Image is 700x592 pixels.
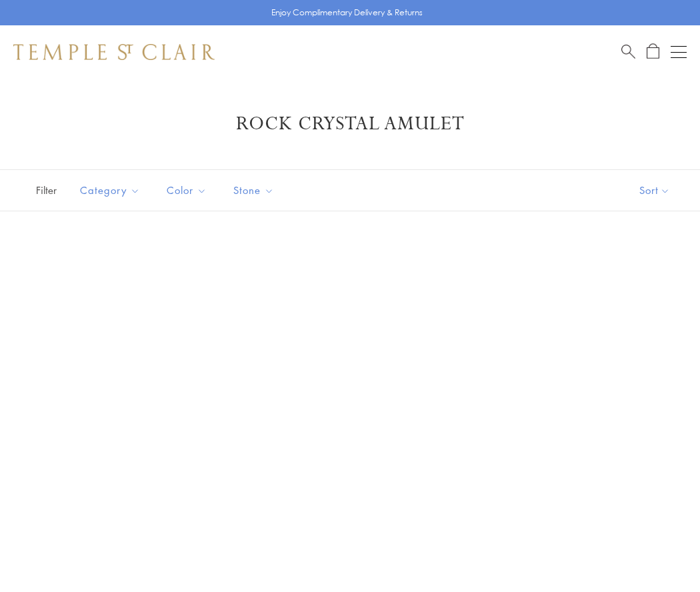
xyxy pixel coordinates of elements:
[160,182,217,199] span: Color
[13,44,215,60] img: Temple St. Clair
[609,170,700,211] button: Show sort by
[33,112,667,136] h1: Rock Crystal Amulet
[271,6,423,19] p: Enjoy Complimentary Delivery & Returns
[227,182,284,199] span: Stone
[647,43,659,60] a: Open Shopping Bag
[621,43,635,60] a: Search
[671,44,687,60] button: Open navigation
[70,175,150,205] button: Category
[73,182,150,199] span: Category
[223,175,284,205] button: Stone
[157,175,217,205] button: Color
